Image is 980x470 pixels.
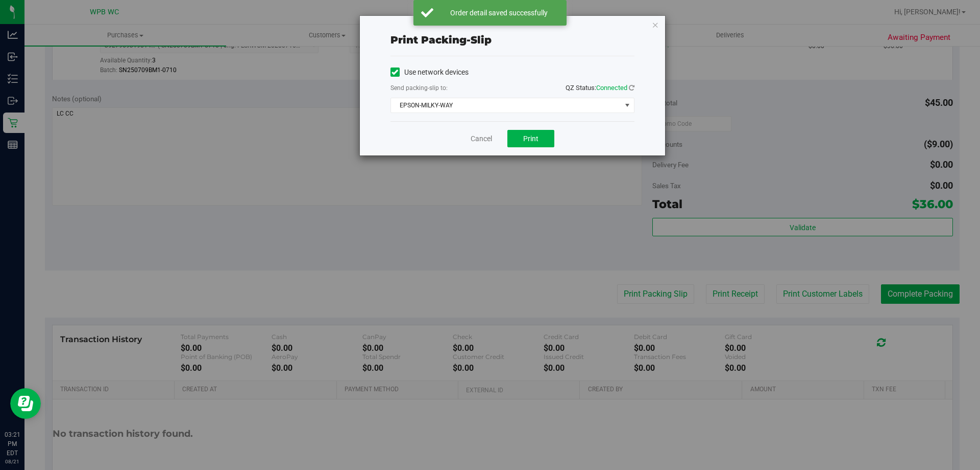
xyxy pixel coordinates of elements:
[439,8,559,18] div: Order detail saved successfully
[390,67,469,78] label: Use network devices
[566,84,634,92] span: QZ Status:
[596,84,627,92] span: Connected
[523,135,538,143] span: Print
[390,83,448,93] label: Send packing-slip to:
[471,133,492,144] a: Cancel
[621,98,633,113] span: select
[507,130,554,147] button: Print
[391,98,621,113] span: EPSON-MILKY-WAY
[390,34,492,46] span: Print packing-slip
[10,388,41,419] iframe: Resource center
